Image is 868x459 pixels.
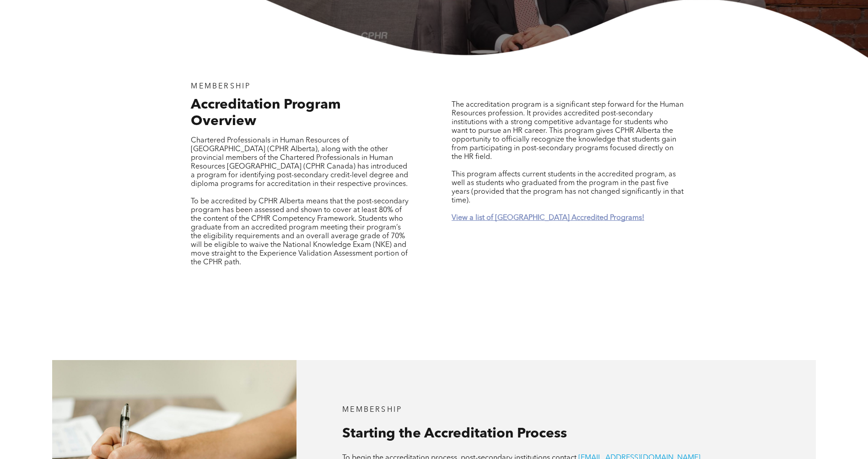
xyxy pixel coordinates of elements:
[342,406,402,414] span: MEMBERSHIP
[342,427,567,441] span: Starting the Accreditation Process
[191,98,341,128] span: Accreditation Program Overview
[452,214,644,222] a: View a list of [GEOGRAPHIC_DATA] Accredited Programs!
[452,171,684,204] span: This program affects current students in the accredited program, as well as students who graduate...
[191,198,409,266] span: To be accredited by CPHR Alberta means that the post-secondary program has been assessed and show...
[452,101,684,161] span: The accreditation program is a significant step forward for the Human Resources profession. It pr...
[191,83,251,90] span: MEMBERSHIP
[191,137,408,188] span: Chartered Professionals in Human Resources of [GEOGRAPHIC_DATA] (CPHR Alberta), along with the ot...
